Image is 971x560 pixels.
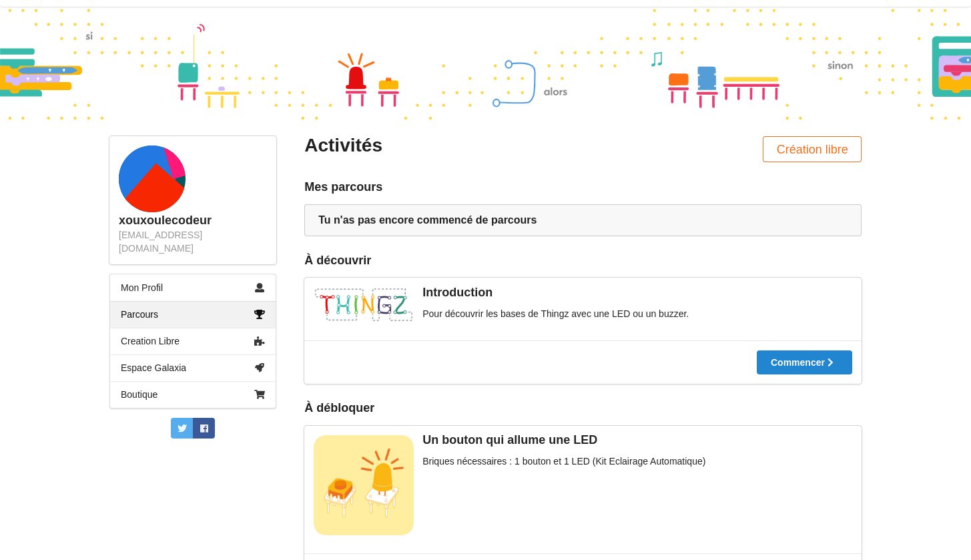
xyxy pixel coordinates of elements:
button: Création libre [763,136,862,162]
a: Mon Profil [110,274,276,301]
div: À découvrir [304,253,862,268]
div: xouxoulecodeur [119,213,267,228]
button: Commencer [757,350,852,374]
div: Tu n'as pas encore commencé de parcours [318,214,848,227]
div: À débloquer [304,400,374,416]
a: Espace Galaxia [110,354,276,381]
a: Boutique [110,381,276,408]
div: Briques nécessaires : 1 bouton et 1 LED (Kit Eclairage Automatique) [314,455,852,468]
div: Mes parcours [304,180,862,195]
img: thingz_logo.png [314,287,414,322]
div: Pour découvrir les bases de Thingz avec une LED ou un buzzer. [314,307,852,320]
div: Commencer [771,358,838,367]
div: Un bouton qui allume une LED [314,433,852,448]
a: Parcours [110,301,276,328]
a: Creation Libre [110,328,276,354]
div: [EMAIL_ADDRESS][DOMAIN_NAME] [119,228,267,255]
div: Introduction [314,285,852,300]
img: bouton_led.jpg [314,435,414,535]
div: Activités [304,133,573,158]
